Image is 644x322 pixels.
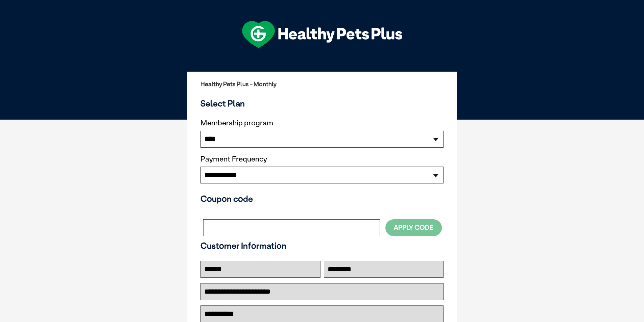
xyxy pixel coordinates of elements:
h2: Healthy Pets Plus - Monthly [200,81,444,88]
button: Apply Code [385,219,442,236]
img: hpp-logo-landscape-green-white.png [242,21,402,48]
h3: Coupon code [200,194,444,204]
label: Payment Frequency [200,155,267,164]
h3: Select Plan [200,98,444,108]
label: Membership program [200,119,444,127]
h3: Customer Information [200,241,444,251]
